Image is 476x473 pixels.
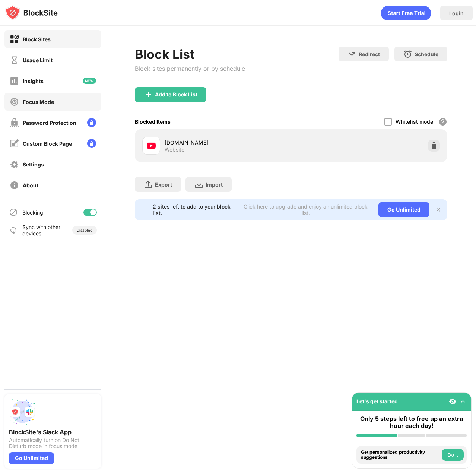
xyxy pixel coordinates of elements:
[361,450,440,460] div: Get personalized productivity suggestions
[10,76,19,86] img: insights-off.svg
[10,160,19,169] img: settings-off.svg
[10,181,19,190] img: about-off.svg
[356,415,467,429] div: Only 5 steps left to free up an extra hour each day!
[9,226,18,235] img: sync-icon.svg
[147,141,156,150] img: favicons
[9,208,18,217] img: blocking-icon.svg
[415,51,438,57] div: Schedule
[87,118,96,127] img: lock-menu.svg
[22,224,61,236] div: Sync with other devices
[23,57,53,63] div: Usage Limit
[9,452,54,464] div: Go Unlimited
[135,65,245,72] div: Block sites permanently or by schedule
[396,118,433,125] div: Whitelist mode
[22,209,43,216] div: Blocking
[378,202,429,217] div: Go Unlimited
[155,92,197,98] div: Add to Block List
[87,139,96,148] img: lock-menu.svg
[23,78,44,84] div: Insights
[9,399,36,425] img: push-slack.svg
[10,97,19,107] img: focus-off.svg
[153,203,238,216] div: 2 sites left to add to your block list.
[449,10,464,16] div: Login
[459,398,467,405] img: omni-setup-toggle.svg
[165,139,291,146] div: [DOMAIN_NAME]
[359,51,380,57] div: Redirect
[10,118,19,127] img: password-protection-off.svg
[449,398,456,405] img: eye-not-visible.svg
[135,118,171,125] div: Blocked Items
[77,228,92,232] div: Disabled
[83,78,96,84] img: new-icon.svg
[23,161,44,168] div: Settings
[9,428,97,436] div: BlockSite's Slack App
[5,5,58,20] img: logo-blocksite.svg
[23,140,72,147] div: Custom Block Page
[10,55,19,65] img: time-usage-off.svg
[23,182,38,188] div: About
[23,120,76,126] div: Password Protection
[9,437,97,449] div: Automatically turn on Do Not Disturb mode in focus mode
[206,181,223,188] div: Import
[135,47,245,62] div: Block List
[442,449,464,461] button: Do it
[165,146,184,153] div: Website
[435,207,441,213] img: x-button.svg
[155,181,172,188] div: Export
[10,139,19,148] img: customize-block-page-off.svg
[242,203,369,216] div: Click here to upgrade and enjoy an unlimited block list.
[23,36,51,42] div: Block Sites
[381,6,431,20] div: animation
[10,35,19,44] img: block-on.svg
[23,99,54,105] div: Focus Mode
[356,398,398,404] div: Let's get started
